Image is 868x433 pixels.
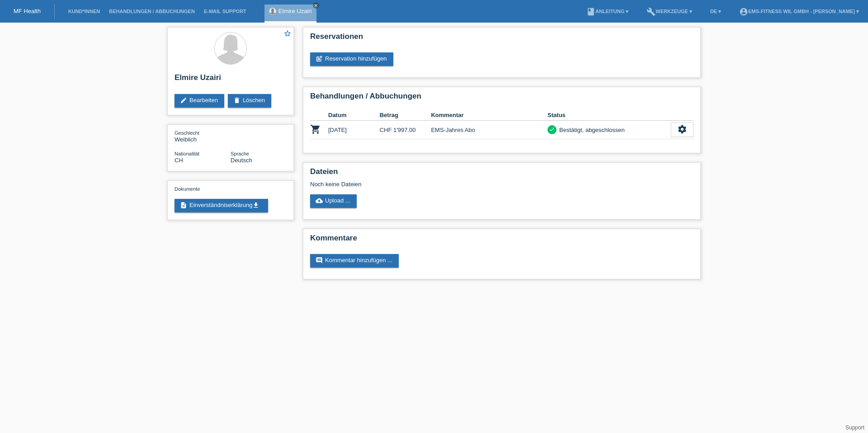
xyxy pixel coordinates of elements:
i: close [314,3,318,8]
a: E-Mail Support [199,9,251,14]
a: Kund*innen [64,9,104,14]
span: Dokumente [175,186,200,192]
span: Schweiz [175,157,183,164]
span: Sprache [231,151,249,156]
a: Elmire Uzairi [278,8,312,14]
td: CHF 1'997.00 [380,121,431,139]
div: Bestätigt, abgeschlossen [557,125,625,135]
i: build [646,7,656,16]
a: account_circleEMS-Fitness Wil GmbH - [PERSON_NAME] ▾ [735,9,863,14]
a: Behandlungen / Abbuchungen [104,9,199,14]
a: star_border [283,29,292,39]
a: close [313,2,319,9]
i: POSP00017521 [310,124,321,135]
a: deleteLöschen [228,94,271,108]
h2: Behandlungen / Abbuchungen [310,92,693,105]
a: commentKommentar hinzufügen ... [310,254,399,268]
a: descriptionEinverständniserklärungget_app [175,199,268,212]
a: cloud_uploadUpload ... [310,194,357,208]
span: Geschlecht [175,130,199,136]
div: Weiblich [175,129,231,143]
a: editBearbeiten [175,94,224,108]
a: DE ▾ [706,9,726,14]
i: comment [316,257,323,264]
h2: Reservationen [310,32,693,46]
td: EMS-Jahres Abo [431,121,547,139]
a: Support [845,424,864,431]
h2: Elmire Uzairi [175,73,287,87]
h2: Dateien [310,167,693,181]
i: account_circle [739,7,748,16]
i: star_border [283,29,292,38]
h2: Kommentare [310,234,693,247]
i: book [586,7,595,16]
th: Betrag [380,110,431,121]
i: delete [233,97,241,104]
i: settings [677,124,687,134]
i: cloud_upload [316,197,323,204]
a: MF Health [14,8,41,14]
i: edit [180,97,187,104]
i: description [180,202,187,209]
a: post_addReservation hinzufügen [310,52,393,66]
th: Status [547,110,671,121]
div: Noch keine Dateien [310,181,586,188]
a: buildWerkzeuge ▾ [642,9,697,14]
span: Deutsch [231,157,252,164]
th: Datum [328,110,380,121]
i: check [549,126,555,132]
td: [DATE] [328,121,380,139]
i: get_app [252,202,259,209]
a: bookAnleitung ▾ [582,9,633,14]
span: Nationalität [175,151,199,156]
th: Kommentar [431,110,547,121]
i: post_add [316,55,323,62]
